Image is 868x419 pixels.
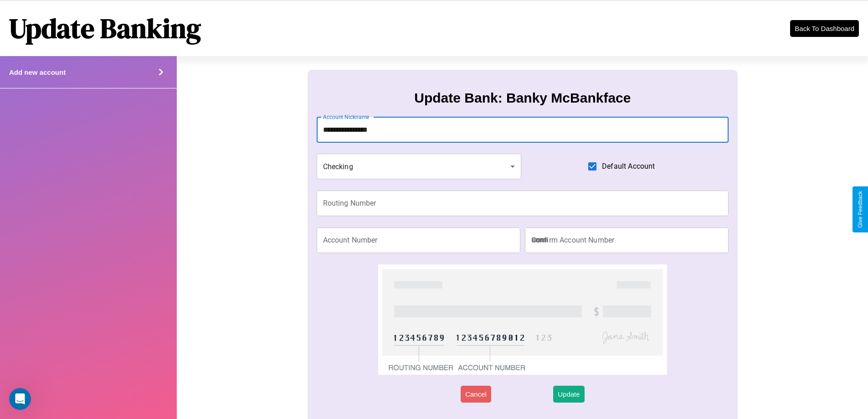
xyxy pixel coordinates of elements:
span: Default Account [602,161,655,172]
h3: Update Bank: Banky McBankface [414,90,631,106]
button: Update [553,386,584,403]
h4: Add new account [9,68,66,76]
button: Back To Dashboard [790,20,859,37]
h1: Update Banking [9,10,201,47]
div: Checking [317,154,522,179]
button: Cancel [461,386,491,403]
label: Account Nickname [323,113,370,121]
img: check [378,264,667,375]
div: Give Feedback [857,191,863,228]
iframe: Intercom live chat [9,388,31,410]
